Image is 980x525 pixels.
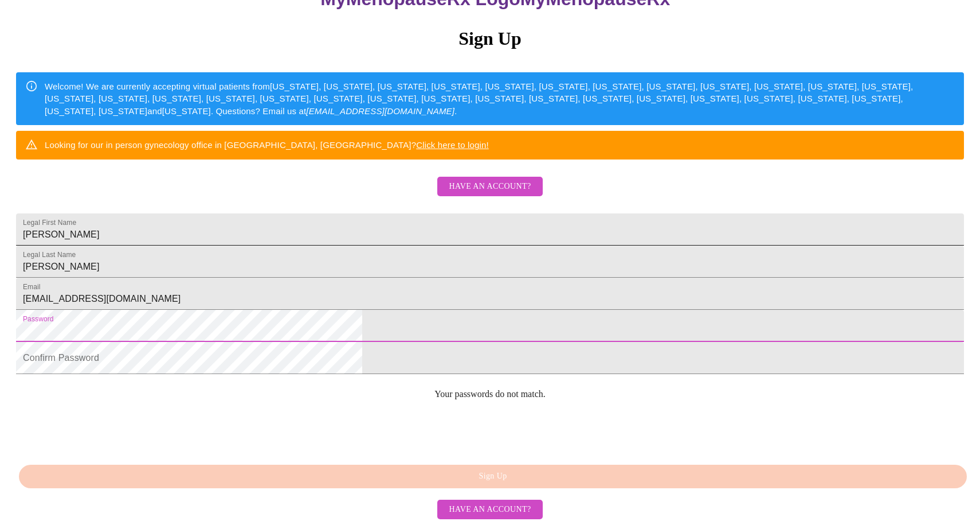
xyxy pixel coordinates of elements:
em: [EMAIL_ADDRESS][DOMAIN_NAME] [306,106,454,116]
iframe: reCAPTCHA [16,409,190,453]
h3: Sign Up [16,28,964,49]
a: Have an account? [434,504,545,514]
p: Your passwords do not match. [16,389,964,399]
div: Welcome! We are currently accepting virtual patients from [US_STATE], [US_STATE], [US_STATE], [US... [45,76,955,122]
button: Have an account? [437,500,542,520]
span: Have an account? [449,503,531,517]
div: Looking for our in person gynecology office in [GEOGRAPHIC_DATA], [GEOGRAPHIC_DATA]? [45,134,489,155]
a: Click here to login! [416,140,489,150]
button: Have an account? [437,177,542,197]
span: Have an account? [449,180,531,194]
a: Have an account? [434,189,545,199]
